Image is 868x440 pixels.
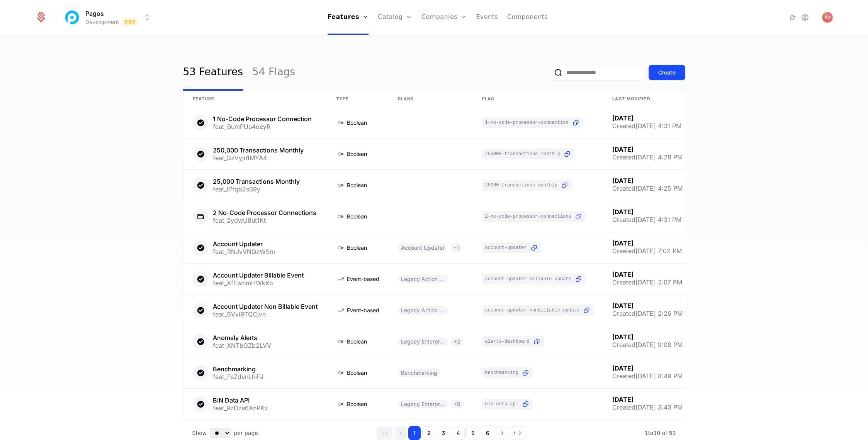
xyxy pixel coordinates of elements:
button: Go to first page [377,426,393,440]
button: Create [649,65,685,80]
th: Feature [183,91,327,107]
img: Pagos [63,8,82,27]
a: Settings [800,13,810,22]
div: Page navigation [377,426,526,440]
img: Albert Drouart [822,12,833,23]
a: 54 Flags [252,54,295,91]
select: Select page size [210,428,231,438]
th: Plans [389,91,473,107]
span: Pagos [85,9,104,18]
div: Create [658,69,676,76]
button: Open user button [822,12,833,23]
span: 1 to 10 of [644,430,669,436]
div: Development [85,18,119,26]
a: Integrations [788,13,797,22]
th: Flag [473,91,603,107]
button: Go to page 2 [422,426,435,440]
span: per page [234,429,258,437]
th: Type [327,91,389,107]
span: 53 [644,430,676,436]
span: Dev [122,18,138,26]
button: Go to page 5 [466,426,479,440]
button: Go to last page [510,426,526,440]
button: Go to page 6 [481,426,494,440]
button: Go to page 4 [452,426,465,440]
button: Select environment [65,9,152,26]
a: 53 Features [183,54,243,91]
button: Go to next page [496,426,508,440]
th: Last Modified [603,91,692,107]
span: Show [192,429,207,437]
button: Go to previous page [394,426,407,440]
button: Go to page 3 [437,426,450,440]
button: Go to page 1 [408,426,421,440]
